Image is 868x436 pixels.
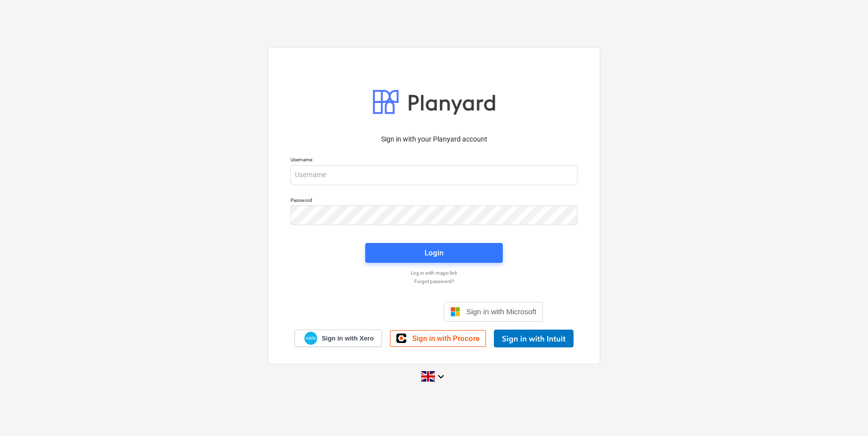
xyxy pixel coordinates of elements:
[290,156,578,165] p: Username
[390,330,486,347] a: Sign in with Procore
[412,334,480,343] span: Sign in with Procore
[365,243,503,263] button: Login
[304,332,317,345] img: Xero logo
[286,278,582,285] a: Forgot password?
[466,307,536,316] span: Sign in with Microsoft
[435,371,447,383] i: keyboard_arrow_down
[290,134,578,145] p: Sign in with your Planyard account
[290,197,578,205] p: Password
[290,165,578,185] input: Username
[425,246,443,259] div: Login
[450,307,460,317] img: Microsoft logo
[294,330,383,347] a: Sign in with Xero
[322,334,374,343] span: Sign in with Xero
[325,301,436,323] div: Iniciar sesión con Google. Se abre en una nueva pestaña.
[320,301,441,323] iframe: Botón Iniciar sesión con Google
[286,270,582,276] a: Log in with magic link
